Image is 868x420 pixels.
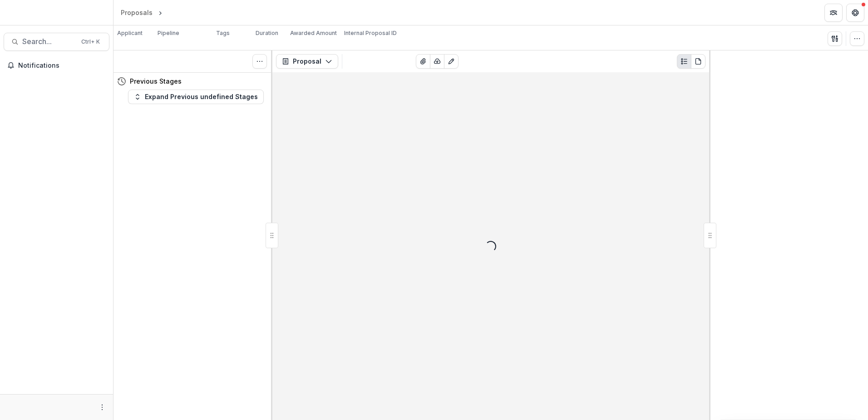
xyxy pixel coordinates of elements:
[4,33,109,51] button: Search...
[97,402,108,413] button: More
[344,29,397,37] p: Internal Proposal ID
[130,76,182,86] h4: Previous Stages
[846,4,864,22] button: Get Help
[128,90,264,104] button: Expand Previous undefined Stages
[4,58,109,73] button: Notifications
[22,37,76,46] span: Search...
[824,4,843,22] button: Partners
[121,8,153,17] div: Proposals
[79,37,102,47] div: Ctrl + K
[117,6,203,19] nav: breadcrumb
[18,62,106,70] span: Notifications
[276,54,338,69] button: Proposal
[677,54,691,69] button: Plaintext view
[444,54,459,69] button: Edit as form
[256,29,278,37] p: Duration
[158,29,179,37] p: Pipeline
[252,54,267,69] button: Toggle View Cancelled Tasks
[117,6,156,19] a: Proposals
[216,29,230,37] p: Tags
[117,29,143,37] p: Applicant
[290,29,337,37] p: Awarded Amount
[691,54,705,69] button: PDF view
[416,54,430,69] button: View Attached Files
